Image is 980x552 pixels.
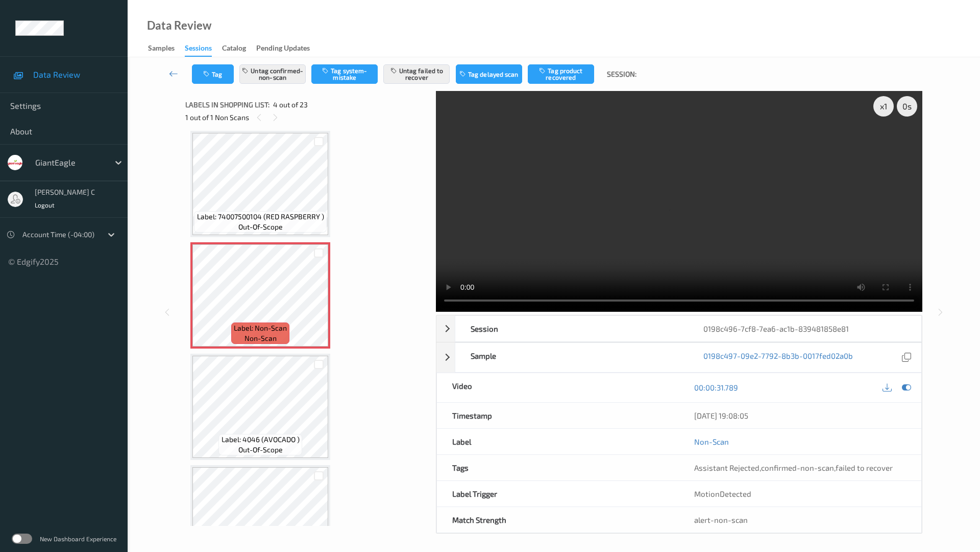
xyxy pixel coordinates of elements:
button: Tag product recovered [528,64,594,84]
a: Non-Scan [694,436,729,447]
div: Sessions [185,43,212,57]
span: out-of-scope [238,445,283,455]
a: 00:00:31.789 [694,382,738,393]
div: Pending Updates [256,43,310,56]
span: 4 out of 23 [273,100,308,110]
span: Session: [607,69,636,79]
span: non-scan [244,333,277,343]
div: alert-non-scan [694,515,906,525]
a: Catalog [222,41,256,56]
div: Sample [455,343,689,372]
button: Untag failed to recover [383,64,450,84]
div: Sample0198c497-09e2-7792-8b3b-0017fed02a0b [436,342,922,373]
a: 0198c497-09e2-7792-8b3b-0017fed02a0b [703,351,853,364]
div: 0 s [897,96,917,117]
div: Catalog [222,43,246,56]
span: Labels in shopping list: [185,100,269,110]
div: Match Strength [437,507,679,533]
a: Samples [148,41,185,56]
span: Label: 74007500104 (RED RASPBERRY ) [197,212,324,222]
span: Assistant Rejected [694,463,759,472]
div: Samples [148,43,175,56]
div: MotionDetected [679,481,921,507]
div: x 1 [873,96,894,117]
div: Timestamp [437,403,679,428]
span: out-of-scope [238,222,283,232]
a: Pending Updates [256,41,320,56]
div: Data Review [147,20,211,31]
span: Label: Non-Scan [234,323,287,333]
div: Session0198c496-7cf8-7ea6-ac1b-839481858e81 [436,315,922,342]
div: 0198c496-7cf8-7ea6-ac1b-839481858e81 [688,316,921,341]
button: Tag system-mistake [311,64,378,84]
button: Untag confirmed-non-scan [239,64,306,84]
button: Tag delayed scan [456,64,522,84]
span: , , [694,463,893,472]
div: [DATE] 19:08:05 [694,410,906,421]
div: Label Trigger [437,481,679,507]
button: Tag [192,64,234,84]
a: Sessions [185,41,222,57]
div: 1 out of 1 Non Scans [185,111,429,124]
div: Video [437,373,679,402]
span: Label: 4046 (AVOCADO ) [222,434,300,445]
span: confirmed-non-scan [761,463,834,472]
div: Label [437,429,679,454]
div: Tags [437,455,679,480]
div: Session [455,316,689,341]
span: failed to recover [836,463,893,472]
